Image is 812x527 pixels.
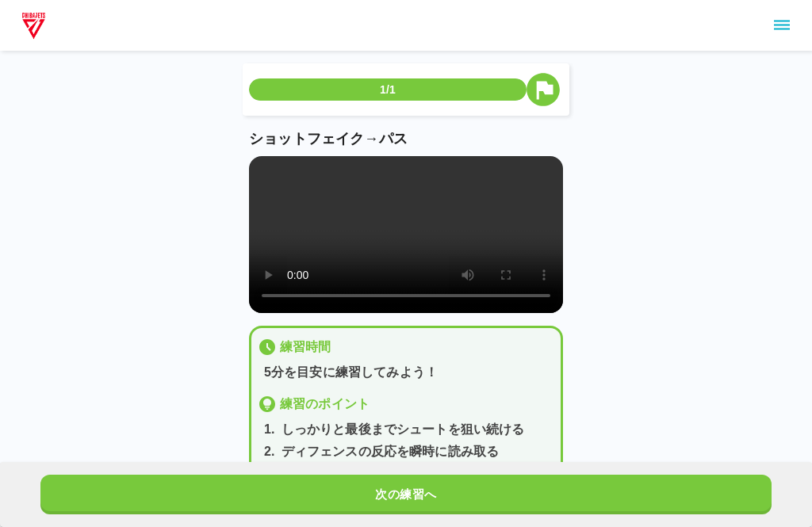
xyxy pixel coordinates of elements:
p: 5分を目安に練習してみよう！ [264,363,554,382]
p: しっかりと最後までシュートを狙い続ける [282,420,525,439]
button: sidemenu [768,12,795,39]
p: ショットフェイク→パス [249,128,563,150]
p: 2 . [264,442,275,461]
p: 練習時間 [280,338,331,357]
p: ディフェンスの反応を瞬時に読み取る [282,442,500,461]
img: dummy [19,10,48,41]
p: 練習のポイント [280,395,370,414]
button: 次の練習へ [40,475,772,514]
p: 1/1 [380,82,396,97]
p: 1 . [264,420,275,439]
